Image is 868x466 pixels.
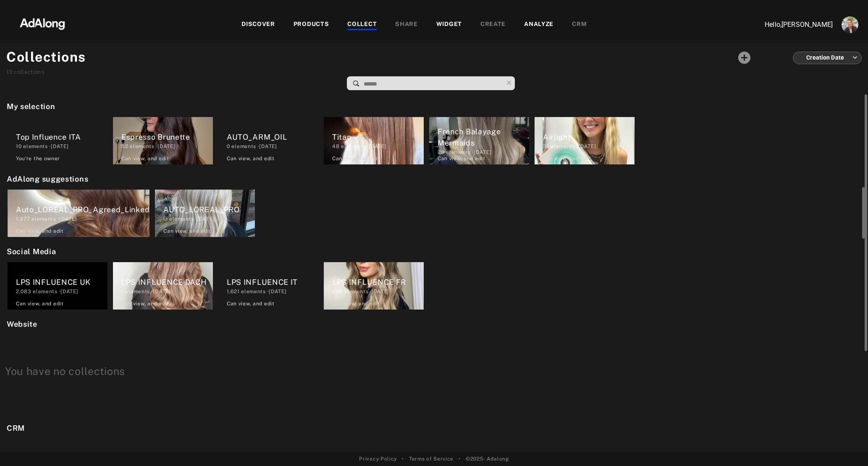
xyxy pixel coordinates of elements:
[543,155,591,162] div: Can view , and edit
[332,288,424,295] div: elements · [DATE]
[16,288,108,295] div: elements · [DATE]
[16,155,60,162] div: You're the owner
[427,115,532,167] div: French Balayage Mermaids28 elements ·[DATE]Can view, and edit
[332,155,380,162] div: Can view , and edit
[321,260,426,312] div: LPS INFLUENCE FR680 elements ·[DATE]Can view, and edit
[121,155,169,162] div: Can view , and edit
[121,143,128,149] span: 52
[459,455,461,463] span: •
[734,47,755,68] button: Add a collecton
[121,276,213,288] div: LPS INFLUENCE DACH
[347,20,377,30] div: COLLECT
[227,288,318,295] div: elements · [DATE]
[16,276,108,288] div: LPS INFLUENCE UK
[438,126,529,148] div: French Balayage Mermaids
[16,143,108,150] div: elements · [DATE]
[466,455,509,463] span: © 2025 - Adalong
[436,20,462,30] div: WIDGET
[16,143,21,149] span: 10
[163,215,255,223] div: elements · [DATE]
[227,143,318,150] div: elements · [DATE]
[7,318,865,330] h2: Website
[543,143,635,150] div: elements · [DATE]
[121,300,169,307] div: Can view , and edit
[438,149,444,155] span: 28
[163,227,211,235] div: Can view , and edit
[16,215,149,223] div: elements · [DATE]
[16,227,64,235] div: Can view , and edit
[409,455,454,463] a: Terms of Service
[16,204,149,215] div: Auto_LOREAL_PRO_Agreed_Linked
[16,131,108,143] div: Top Influence ITA
[402,455,404,463] span: •
[332,289,342,294] span: 680
[294,20,329,30] div: PRODUCTS
[110,115,215,167] div: Espresso Brunette52 elements ·[DATE]Can view, and edit
[6,68,86,76] div: collections
[543,131,635,143] div: Airlight
[5,10,79,36] img: 63233d7d88ed69de3c212112c67096b6.png
[800,47,858,69] div: Creation Date
[524,20,553,30] div: ANALYZE
[5,187,152,240] div: Auto_LOREAL_PRO_Agreed_Linked1,377 elements ·[DATE]Can view, and edit
[227,131,318,143] div: AUTO_ARM_OIL
[152,187,257,240] div: AUTO_LOREAL_PRO elements ·[DATE]Can view, and edit
[121,288,213,295] div: elements · [DATE]
[842,16,858,33] img: ACg8ocLjEk1irI4XXb49MzUGwa4F_C3PpCyg-3CPbiuLEZrYEA=s96-c
[121,289,124,294] span: 1
[216,115,321,167] div: AUTO_ARM_OIL0 elements ·[DATE]Can view, and edit
[359,455,397,463] a: Privacy Policy
[16,216,30,222] span: 1,377
[7,246,865,257] h2: Social Media
[438,148,529,156] div: elements · [DATE]
[480,20,506,30] div: CREATE
[572,20,587,30] div: CRM
[332,143,339,149] span: 48
[121,131,213,143] div: Espresso Brunette
[121,143,213,150] div: elements · [DATE]
[6,69,12,75] span: 13
[216,260,321,312] div: LPS INFLUENCE IT1,621 elements ·[DATE]Can view, and edit
[7,422,865,434] h2: CRM
[532,115,637,167] div: Airlight31 elements ·[DATE]Can view, and edit
[7,101,865,112] h2: My selection
[163,204,255,215] div: AUTO_LOREAL_PRO
[227,289,240,294] span: 1,621
[227,143,230,149] span: 0
[7,173,865,185] h2: AdAlong suggestions
[332,300,380,307] div: Can view , and edit
[826,426,868,466] iframe: Chat Widget
[16,300,64,307] div: Can view , and edit
[5,115,110,167] div: Top Influence ITA10 elements ·[DATE]You're the owner
[332,131,424,143] div: Titan
[438,155,485,162] div: Can view , and edit
[6,47,86,67] h1: Collections
[543,143,549,149] span: 31
[395,20,418,30] div: SHARE
[321,115,426,167] div: Titan48 elements ·[DATE]Can view, and edit
[332,143,424,150] div: elements · [DATE]
[749,20,833,30] p: Hello, [PERSON_NAME]
[839,14,860,35] button: Account settings
[16,289,31,294] span: 2,083
[332,276,424,288] div: LPS INFLUENCE FR
[227,155,275,162] div: Can view , and edit
[5,260,110,312] div: LPS INFLUENCE UK2,083 elements ·[DATE]Can view, and edit
[110,260,215,312] div: LPS INFLUENCE DACH1 elements ·[DATE]Can view, and edit
[241,20,275,30] div: DISCOVER
[227,276,318,288] div: LPS INFLUENCE IT
[227,300,275,307] div: Can view , and edit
